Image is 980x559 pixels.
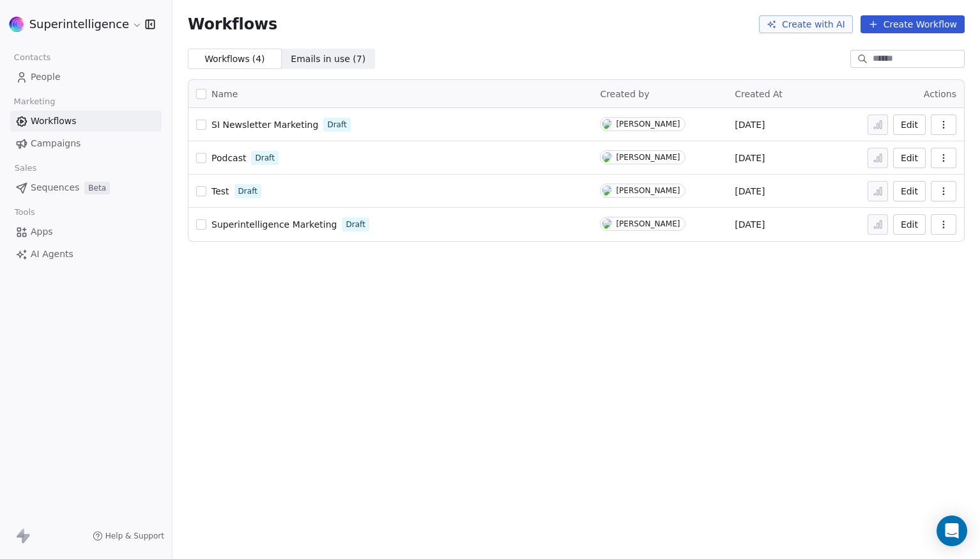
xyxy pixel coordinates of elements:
[29,16,129,33] span: Superintelligence
[238,185,257,197] span: Draft
[188,15,277,33] span: Workflows
[31,225,53,239] span: Apps
[10,133,162,154] a: Campaigns
[8,48,56,67] span: Contacts
[602,152,612,162] img: A
[31,248,73,261] span: AI Agents
[9,17,24,32] img: sinews%20copy.png
[9,203,40,222] span: Tools
[893,214,926,235] button: Edit
[924,89,956,99] span: Actions
[861,15,965,33] button: Create Workflow
[735,89,783,99] span: Created At
[9,159,42,178] span: Sales
[255,152,274,164] span: Draft
[346,219,365,230] span: Draft
[211,185,229,198] a: Test
[211,120,318,130] span: SI Newsletter Marketing
[616,120,680,129] div: [PERSON_NAME]
[105,531,164,541] span: Help & Support
[893,181,926,201] button: Edit
[735,185,765,198] span: [DATE]
[327,119,346,130] span: Draft
[10,67,162,88] a: People
[602,185,612,196] img: S
[211,118,318,131] a: SI Newsletter Marketing
[93,531,164,541] a: Help & Support
[616,153,680,162] div: [PERSON_NAME]
[211,219,337,230] span: Superintelligence Marketing
[10,221,162,242] a: Apps
[735,118,765,131] span: [DATE]
[31,181,79,194] span: Sequences
[893,114,926,135] button: Edit
[15,13,136,35] button: Superintelligence
[211,186,229,196] span: Test
[602,119,612,129] img: A
[31,70,61,84] span: People
[759,15,853,33] button: Create with AI
[600,89,649,99] span: Created by
[211,153,246,163] span: Podcast
[10,177,162,198] a: SequencesBeta
[893,148,926,168] button: Edit
[31,114,77,128] span: Workflows
[211,88,238,101] span: Name
[211,152,246,164] a: Podcast
[735,218,765,231] span: [DATE]
[211,218,337,231] a: Superintelligence Marketing
[616,219,680,228] div: [PERSON_NAME]
[8,92,61,111] span: Marketing
[291,52,365,66] span: Emails in use ( 7 )
[31,137,80,150] span: Campaigns
[84,182,110,194] span: Beta
[616,186,680,195] div: [PERSON_NAME]
[10,244,162,265] a: AI Agents
[735,152,765,164] span: [DATE]
[602,219,612,229] img: A
[10,111,162,132] a: Workflows
[937,516,967,546] div: Open Intercom Messenger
